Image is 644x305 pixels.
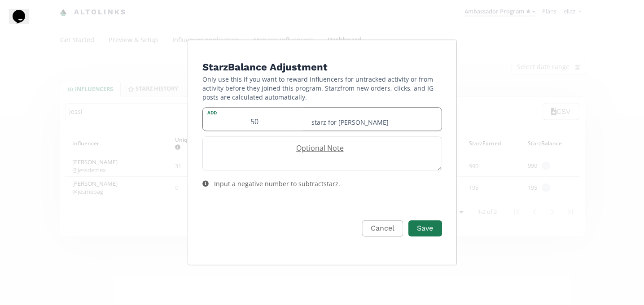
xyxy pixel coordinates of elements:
[188,39,457,265] div: Edit Program
[306,108,442,131] div: starz for [PERSON_NAME]
[203,143,433,153] label: Optional Note
[202,60,442,75] h4: Starz Balance Adjustment
[408,220,442,237] button: Save
[203,108,306,116] label: Add
[202,75,442,102] p: Only use this if you want to reward influencers for untracked activity or from activity before th...
[214,179,340,188] div: Input a negative number to subtract starz .
[9,9,38,36] iframe: chat widget
[362,220,403,237] button: Cancel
